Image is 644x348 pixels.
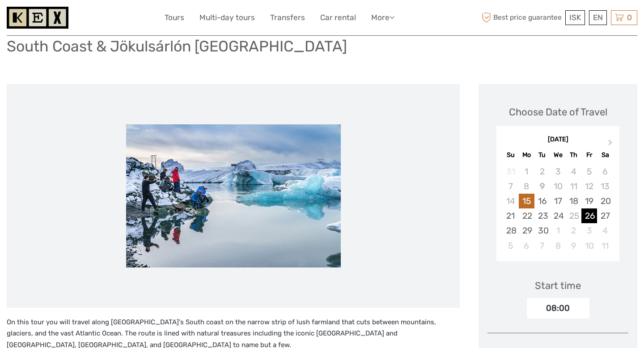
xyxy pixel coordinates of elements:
[13,16,101,23] p: We're away right now. Please check back later!
[527,298,589,318] div: 08:00
[270,11,305,24] a: Transfers
[519,149,534,161] div: Mo
[371,11,394,24] a: More
[519,223,534,238] div: Choose Monday, September 29th, 2025
[581,223,597,238] div: Choose Friday, October 3rd, 2025
[519,194,534,208] div: Choose Monday, September 15th, 2025
[503,238,518,253] div: Choose Sunday, October 5th, 2025
[604,137,619,152] button: Next Month
[496,135,619,144] div: [DATE]
[503,208,518,223] div: Choose Sunday, September 21st, 2025
[534,194,550,208] div: Choose Tuesday, September 16th, 2025
[550,194,566,208] div: Choose Wednesday, September 17th, 2025
[519,208,534,223] div: Choose Monday, September 22nd, 2025
[597,194,613,208] div: Choose Saturday, September 20th, 2025
[597,179,613,194] div: Not available Saturday, September 13th, 2025
[581,208,597,223] div: Choose Friday, September 26th, 2025
[550,164,566,179] div: Not available Wednesday, September 3rd, 2025
[569,13,581,22] span: ISK
[503,149,518,161] div: Su
[597,208,613,223] div: Choose Saturday, September 27th, 2025
[566,164,581,179] div: Not available Thursday, September 4th, 2025
[126,124,341,267] img: 78518117ddc0439cb4efc68decae32cf_main_slider.jpg
[534,238,550,253] div: Choose Tuesday, October 7th, 2025
[597,164,613,179] div: Not available Saturday, September 6th, 2025
[103,14,114,25] button: Open LiveChat chat widget
[566,179,581,194] div: Not available Thursday, September 11th, 2025
[503,164,518,179] div: Not available Sunday, August 31st, 2025
[581,164,597,179] div: Not available Friday, September 5th, 2025
[503,223,518,238] div: Choose Sunday, September 28th, 2025
[550,223,566,238] div: Choose Wednesday, October 1st, 2025
[534,179,550,194] div: Not available Tuesday, September 9th, 2025
[519,164,534,179] div: Not available Monday, September 1st, 2025
[597,238,613,253] div: Choose Saturday, October 11th, 2025
[566,223,581,238] div: Choose Thursday, October 2nd, 2025
[581,238,597,253] div: Choose Friday, October 10th, 2025
[165,11,184,24] a: Tours
[519,179,534,194] div: Not available Monday, September 8th, 2025
[597,149,613,161] div: Sa
[581,179,597,194] div: Not available Friday, September 12th, 2025
[503,194,518,208] div: Not available Sunday, September 14th, 2025
[519,238,534,253] div: Choose Monday, October 6th, 2025
[503,179,518,194] div: Not available Sunday, September 7th, 2025
[550,238,566,253] div: Choose Wednesday, October 8th, 2025
[566,238,581,253] div: Choose Thursday, October 9th, 2025
[7,7,68,29] img: 1261-44dab5bb-39f8-40da-b0c2-4d9fce00897c_logo_small.jpg
[199,11,255,24] a: Multi-day tours
[550,208,566,223] div: Choose Wednesday, September 24th, 2025
[7,37,347,55] h1: South Coast & Jökulsárlón [GEOGRAPHIC_DATA]
[566,194,581,208] div: Choose Thursday, September 18th, 2025
[534,208,550,223] div: Choose Tuesday, September 23rd, 2025
[535,279,581,293] div: Start time
[550,149,566,161] div: We
[581,149,597,161] div: Fr
[550,179,566,194] div: Not available Wednesday, September 10th, 2025
[597,223,613,238] div: Choose Saturday, October 4th, 2025
[534,149,550,161] div: Tu
[566,208,581,223] div: Not available Thursday, September 25th, 2025
[566,149,581,161] div: Th
[534,223,550,238] div: Choose Tuesday, September 30th, 2025
[320,11,356,24] a: Car rental
[480,10,563,25] span: Best price guarantee
[626,13,633,22] span: 0
[509,105,607,119] div: Choose Date of Travel
[499,164,616,253] div: month 2025-09
[589,10,607,25] div: EN
[581,194,597,208] div: Choose Friday, September 19th, 2025
[534,164,550,179] div: Not available Tuesday, September 2nd, 2025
